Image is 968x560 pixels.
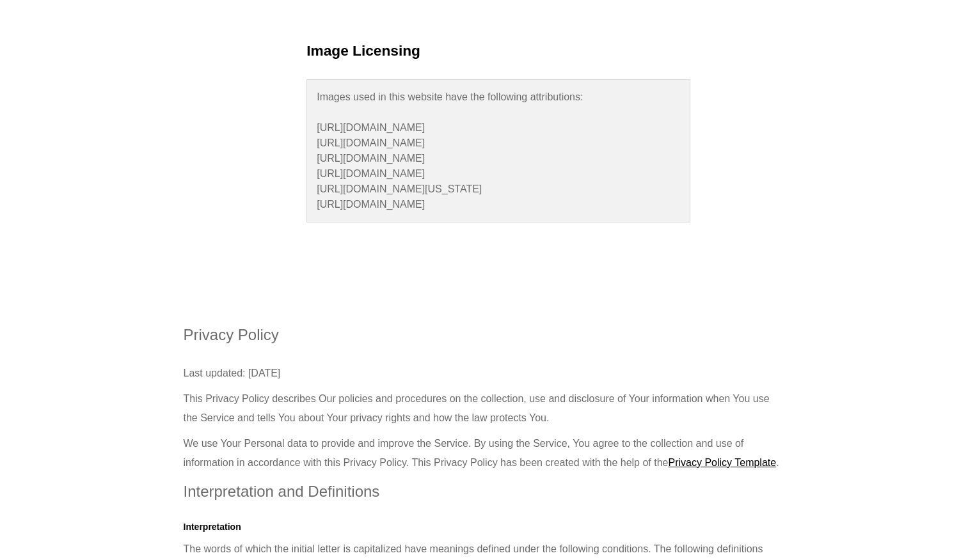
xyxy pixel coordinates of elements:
p: Last updated: [DATE] [184,364,785,383]
h5: Interpretation [184,520,785,533]
h3: Interpretation and Definitions [184,479,785,504]
p: Images used in this website have the following attributions: [URL][DOMAIN_NAME] [URL][DOMAIN_NAME... [306,79,690,222]
p: We use Your Personal data to provide and improve the Service. By using the Service, You agree to ... [184,434,785,472]
h2: What’s a Rich Text element? [184,279,785,309]
h3: Privacy Policy [184,322,785,348]
a: Privacy Policy Template [669,457,777,468]
h1: Image Licensing [306,41,690,60]
p: This Privacy Policy describes Our policies and procedures on the collection, use and disclosure o... [184,389,785,428]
